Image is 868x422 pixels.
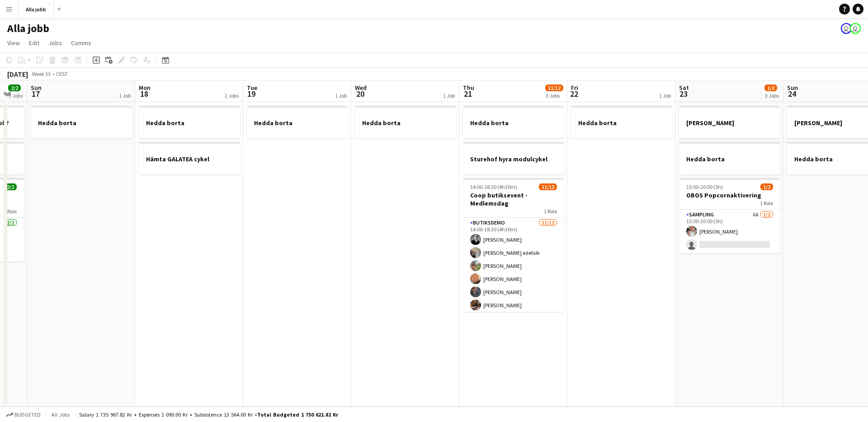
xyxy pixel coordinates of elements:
span: 1/2 [764,84,777,91]
span: Week 33 [30,70,52,77]
app-job-card: Hedda borta [679,142,780,174]
h3: Coop butiksevent - Medlemsdag [463,191,564,207]
span: Total Budgeted 1 750 621.82 kr [257,411,338,418]
span: Budgeted [14,412,41,418]
app-job-card: 15:00-20:00 (5h)1/2OBOS Popcornaktivering1 RoleSampling6A1/215:00-20:00 (5h)[PERSON_NAME] [679,178,780,253]
button: Alla jobb [19,0,54,18]
span: Edit [29,39,39,47]
div: 1 Job [335,92,347,99]
a: Comms [67,37,95,49]
span: Jobs [48,39,62,47]
span: Sat [679,84,689,92]
app-job-card: Hedda borta [355,106,456,138]
div: CEST [56,70,68,77]
div: 1 Job [443,92,455,99]
h3: Hedda borta [571,119,672,127]
span: 1 Role [544,208,557,215]
div: 3 Jobs [9,92,23,99]
app-user-avatar: Stina Dahl [841,23,852,34]
h3: Hedda borta [139,119,240,127]
span: Sun [787,84,798,92]
app-card-role: Sampling6A1/215:00-20:00 (5h)[PERSON_NAME] [679,210,780,253]
span: 21 [462,89,474,99]
a: Edit [25,37,43,49]
span: Thu [463,84,474,92]
span: Comms [71,39,91,47]
div: 1 Job [119,92,131,99]
span: 22 [570,89,578,99]
span: View [7,39,20,47]
h3: Hämta GALATEA cykel [139,155,240,163]
span: 23 [678,89,689,99]
app-job-card: Sturehof hyra modulcykel [463,142,564,174]
a: View [4,37,24,49]
app-job-card: Hedda borta [463,106,564,138]
app-user-avatar: Emil Hasselberg [850,23,861,34]
h3: Hedda borta [31,119,132,127]
app-job-card: Hedda borta [31,106,132,138]
h3: Hedda borta [247,119,348,127]
div: Salary 1 735 967.82 kr + Expenses 1 090.00 kr + Subsistence 13 564.00 kr = [79,411,338,418]
button: Budgeted [5,410,42,420]
app-job-card: Hedda borta [247,106,348,138]
span: 11/12 [545,84,563,91]
span: 1 Role [760,200,773,206]
app-job-card: 14:00-18:30 (4h30m)11/12Coop butiksevent - Medlemsdag1 RoleButiksdemo11/1214:00-18:30 (4h30m)[PER... [463,178,564,312]
app-job-card: Hämta GALATEA cykel [139,142,240,174]
span: Mon [139,84,151,92]
span: 18 [137,89,151,99]
div: [DATE] [7,70,28,79]
a: Jobs [45,37,66,49]
h3: Hedda borta [679,155,780,163]
h3: OBOS Popcornaktivering [679,191,780,199]
span: Tue [247,84,257,92]
app-job-card: Hedda borta [139,106,240,138]
h3: Hedda borta [463,119,564,127]
span: 11/12 [539,183,557,190]
span: 20 [354,89,367,99]
span: All jobs [50,411,71,418]
h3: [PERSON_NAME] [679,119,780,127]
h1: Alla jobb [7,22,49,35]
div: 3 Jobs [546,92,563,99]
span: 19 [245,89,257,99]
h3: Sturehof hyra modulcykel [463,155,564,163]
app-job-card: Hedda borta [571,106,672,138]
app-job-card: [PERSON_NAME] [679,106,780,138]
span: Sun [31,84,42,92]
div: 1 Job [659,92,671,99]
div: 3 Jobs [765,92,779,99]
span: Wed [355,84,367,92]
span: 14:00-18:30 (4h30m) [470,183,517,190]
span: 24 [786,89,798,99]
span: 17 [29,89,42,99]
span: 1 Role [4,208,17,215]
span: 1/2 [760,183,773,190]
h3: Hedda borta [355,119,456,127]
span: Fri [571,84,578,92]
span: 15:00-20:00 (5h) [686,183,723,190]
app-card-role: Butiksdemo11/1214:00-18:30 (4h30m)[PERSON_NAME][PERSON_NAME] edefalk[PERSON_NAME][PERSON_NAME][PE... [463,218,564,393]
span: 2/2 [4,183,17,190]
span: 2/2 [8,84,21,91]
div: 2 Jobs [225,92,239,99]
